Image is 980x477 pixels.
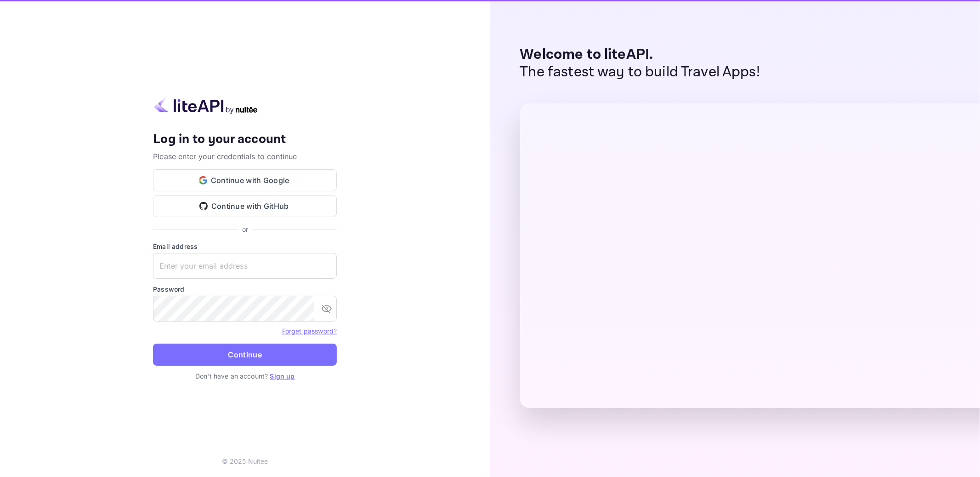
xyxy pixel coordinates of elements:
[270,372,295,380] a: Sign up
[153,151,337,162] p: Please enter your credentials to continue
[282,327,337,335] a: Forget password?
[317,299,336,318] button: toggle password visibility
[222,456,268,466] p: © 2025 Nuitee
[520,46,760,63] p: Welcome to liteAPI.
[153,253,337,279] input: Enter your email address
[153,132,337,148] h4: Log in to your account
[153,241,337,251] label: Email address
[520,63,760,81] p: The fastest way to build Travel Apps!
[153,195,337,217] button: Continue with GitHub
[282,326,337,335] a: Forget password?
[153,284,337,294] label: Password
[153,169,337,191] button: Continue with Google
[153,344,337,366] button: Continue
[153,96,259,114] img: liteapi
[242,224,248,234] p: or
[153,371,337,381] p: Don't have an account?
